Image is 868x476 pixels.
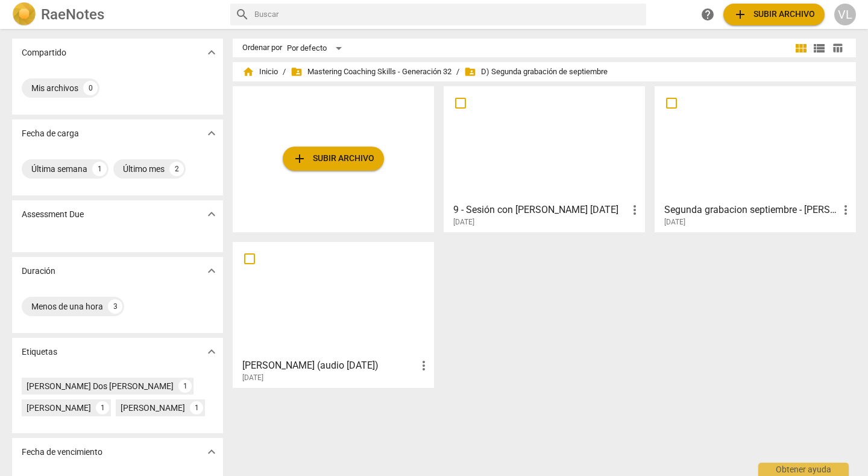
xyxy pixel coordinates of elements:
[121,402,185,414] div: [PERSON_NAME]
[242,373,263,383] span: [DATE]
[838,203,853,217] span: more_vert
[464,66,476,78] span: folder_shared
[190,401,203,414] div: 1
[664,203,838,217] h3: Segunda grabacion septiembre - Sebastian Sosa
[417,358,431,373] span: more_vert
[254,5,641,24] input: Buscar
[627,203,642,217] span: more_vert
[235,7,250,22] span: search
[27,380,174,392] div: [PERSON_NAME] Dos [PERSON_NAME]
[291,66,451,78] span: Mastering Coaching Skills - Generación 32
[203,124,221,142] button: Mostrar más
[723,4,825,25] button: Subir
[204,207,219,221] span: expand_more
[203,43,221,62] button: Mostrar más
[169,162,184,176] div: 2
[27,402,91,414] div: [PERSON_NAME]
[697,4,719,25] a: Obtener ayuda
[22,208,84,221] p: Assessment Due
[283,68,286,77] span: /
[733,7,815,22] span: Subir archivo
[22,127,79,140] p: Fecha de carga
[664,217,685,227] span: [DATE]
[204,45,219,60] span: expand_more
[453,203,627,217] h3: 9 - Sesión con Alberto 02-10-25
[237,246,430,382] a: [PERSON_NAME] (audio [DATE])[DATE]
[203,443,221,461] button: Mostrar más
[283,147,384,171] button: Subir
[287,39,346,58] div: Por defecto
[203,205,221,223] button: Mostrar más
[812,41,826,56] span: view_list
[700,7,715,22] span: help
[31,82,78,94] div: Mis archivos
[292,151,307,166] span: add
[204,445,219,459] span: expand_more
[22,265,55,278] p: Duración
[96,401,109,414] div: 1
[242,43,282,52] div: Ordenar por
[108,299,122,314] div: 3
[448,90,641,227] a: 9 - Sesión con [PERSON_NAME] [DATE][DATE]
[834,4,856,25] button: VL
[292,151,374,166] span: Subir archivo
[242,358,417,373] h3: Victor - Ana (audio 15.09.25)
[204,126,219,141] span: expand_more
[242,66,278,78] span: Inicio
[123,163,165,175] div: Último mes
[659,90,852,227] a: Segunda grabacion septiembre - [PERSON_NAME][DATE]
[12,2,221,27] a: LogoRaeNotes
[456,68,459,77] span: /
[828,39,846,57] button: Tabla
[792,39,810,57] button: Cuadrícula
[758,463,849,476] div: Obtener ayuda
[810,39,828,57] button: Lista
[453,217,474,227] span: [DATE]
[204,344,219,359] span: expand_more
[22,346,57,358] p: Etiquetas
[832,42,843,54] span: table_chart
[178,379,192,393] div: 1
[22,446,102,459] p: Fecha de vencimiento
[203,343,221,361] button: Mostrar más
[31,300,103,313] div: Menos de una hora
[83,81,98,95] div: 0
[204,264,219,278] span: expand_more
[92,162,107,176] div: 1
[12,2,36,27] img: Logo
[31,163,87,175] div: Última semana
[22,46,66,59] p: Compartido
[464,66,608,78] span: D) Segunda grabación de septiembre
[291,66,303,78] span: folder_shared
[203,262,221,280] button: Mostrar más
[242,66,254,78] span: home
[794,41,808,56] span: view_module
[733,7,747,22] span: add
[41,6,104,23] h2: RaeNotes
